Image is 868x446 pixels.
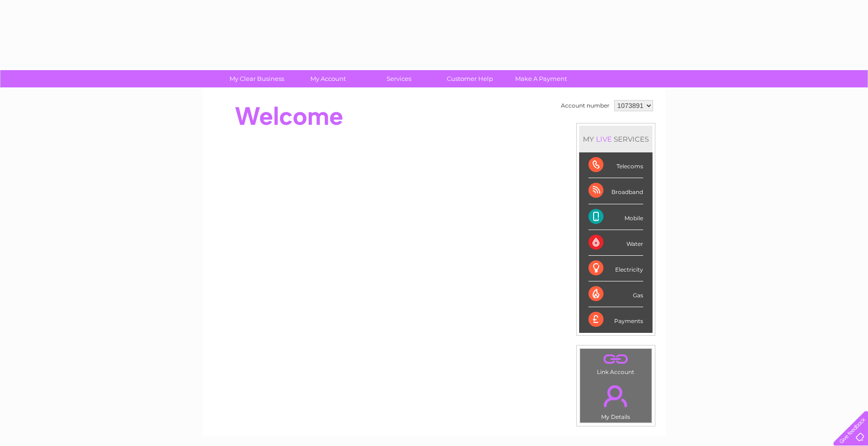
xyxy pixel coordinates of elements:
td: Link Account [580,348,652,378]
td: My Details [580,377,652,423]
div: Telecoms [588,152,643,178]
td: Account number [559,98,612,114]
a: My Account [289,70,366,87]
a: Services [360,70,438,87]
div: Gas [588,281,643,307]
div: LIVE [594,135,614,144]
a: . [582,351,649,367]
a: My Clear Business [218,70,295,87]
div: Broadband [588,178,643,204]
div: Electricity [588,256,643,281]
a: Customer Help [431,70,509,87]
div: MY SERVICES [579,126,653,152]
a: Make A Payment [502,70,580,87]
div: Mobile [588,204,643,230]
a: . [582,380,649,412]
div: Payments [588,307,643,332]
div: Water [588,230,643,256]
